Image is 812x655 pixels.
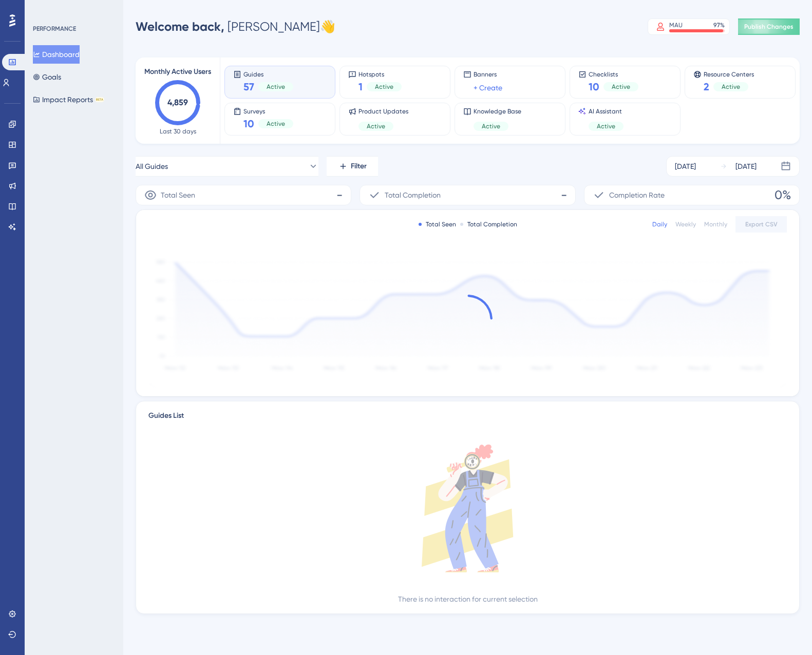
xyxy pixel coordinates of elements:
[474,107,521,115] span: Knowledge Base
[652,220,667,228] div: Daily
[136,156,318,177] button: All Guides
[460,220,517,228] div: Total Completion
[704,220,727,228] div: Monthly
[722,83,740,91] span: Active
[243,80,254,94] span: 57
[351,160,367,172] span: Filter
[375,83,393,91] span: Active
[745,220,778,228] span: Export CSV
[775,187,791,203] span: 0%
[336,187,343,203] span: -
[33,45,80,64] button: Dashboard
[744,23,794,31] span: Publish Changes
[398,593,538,605] div: There is no interaction for current selection
[358,70,402,78] span: Hotspots
[95,97,104,102] div: BETA
[474,70,502,79] span: Banners
[160,127,196,136] span: Last 30 days
[675,220,696,228] div: Weekly
[136,160,168,172] span: All Guides
[358,80,363,94] span: 1
[609,189,665,201] span: Completion Rate
[367,122,385,130] span: Active
[148,410,184,428] span: Guides List
[675,160,696,172] div: [DATE]
[419,220,456,228] div: Total Seen
[167,98,188,107] text: 4,859
[33,25,76,33] div: PERFORMANCE
[704,70,754,78] span: Resource Centers
[267,83,285,91] span: Active
[735,160,757,172] div: [DATE]
[561,187,567,203] span: -
[267,120,285,128] span: Active
[713,21,725,29] div: 97 %
[385,189,441,201] span: Total Completion
[243,107,293,114] span: Surveys
[589,107,624,115] span: AI Assistant
[612,83,630,91] span: Active
[704,80,709,94] span: 2
[327,156,378,177] button: Filter
[738,18,800,35] button: Publish Changes
[33,90,104,109] button: Impact ReportsBETA
[597,122,615,130] span: Active
[589,80,599,94] span: 10
[33,68,61,86] button: Goals
[136,19,224,34] span: Welcome back,
[243,117,254,131] span: 10
[474,82,502,94] a: + Create
[482,122,500,130] span: Active
[136,18,335,35] div: [PERSON_NAME] 👋
[243,70,293,78] span: Guides
[589,70,638,78] span: Checklists
[358,107,408,115] span: Product Updates
[735,216,787,233] button: Export CSV
[144,66,211,78] span: Monthly Active Users
[161,189,195,201] span: Total Seen
[669,21,683,29] div: MAU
